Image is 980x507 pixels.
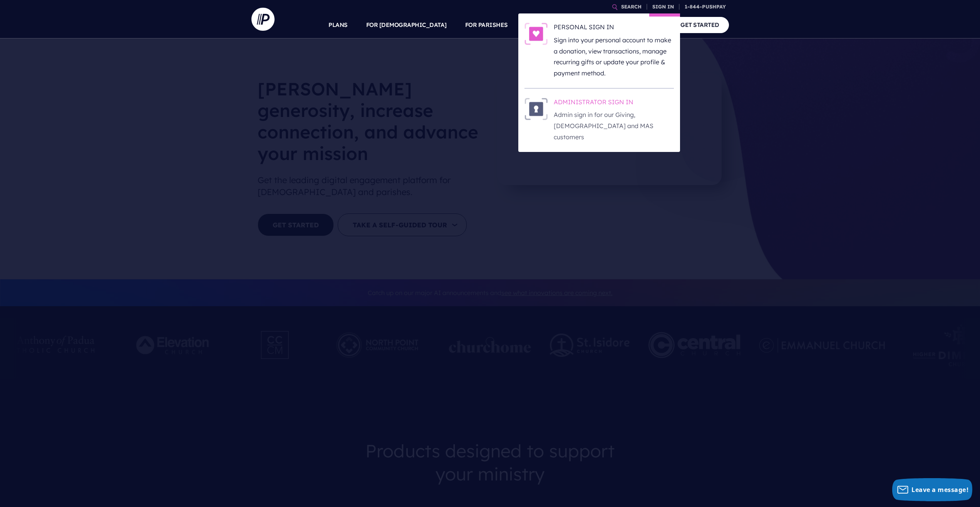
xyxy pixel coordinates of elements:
[524,98,674,143] a: ADMINISTRATOR SIGN IN - Illustration ADMINISTRATOR SIGN IN Admin sign in for our Giving, [DEMOGRA...
[554,23,674,34] h6: PERSONAL SIGN IN
[554,98,674,109] h6: ADMINISTRATOR SIGN IN
[524,98,548,120] img: ADMINISTRATOR SIGN IN - Illustration
[524,23,548,45] img: PERSONAL SIGN IN - Illustration
[524,23,674,79] a: PERSONAL SIGN IN - Illustration PERSONAL SIGN IN Sign into your personal account to make a donati...
[554,109,674,142] p: Admin sign in for our Giving, [DEMOGRAPHIC_DATA] and MAS customers
[366,12,447,38] a: FOR [DEMOGRAPHIC_DATA]
[554,35,674,79] p: Sign into your personal account to make a donation, view transactions, manage recurring gifts or ...
[911,485,968,494] span: Leave a message!
[624,12,653,38] a: COMPANY
[526,12,561,38] a: SOLUTIONS
[671,17,729,33] a: GET STARTED
[465,12,508,38] a: FOR PARISHES
[892,478,972,501] button: Leave a message!
[579,12,606,38] a: EXPLORE
[328,12,348,38] a: PLANS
